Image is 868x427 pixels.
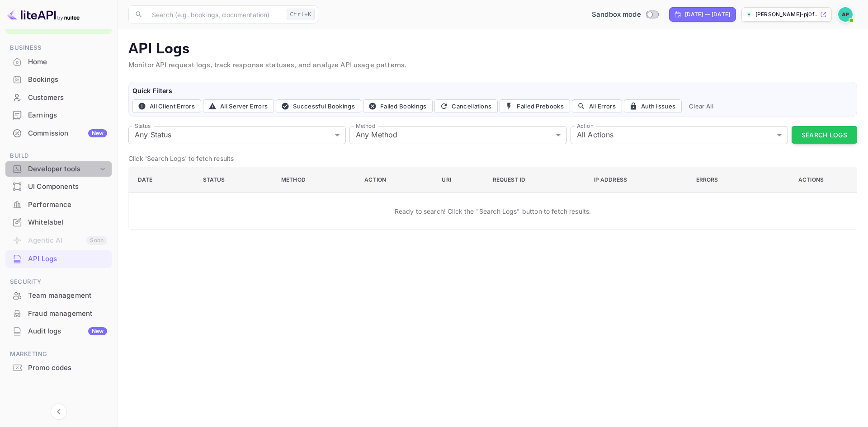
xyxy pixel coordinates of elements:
[792,126,857,144] button: Search Logs
[5,323,112,339] a: Audit logsNew
[28,164,98,174] div: Developer tools
[132,99,201,113] button: All Client Errors
[577,122,594,130] label: Action
[28,254,107,264] div: API Logs
[5,214,112,231] div: Whitelabel
[5,71,112,88] a: Bookings
[349,126,567,144] div: Any Method
[5,107,112,123] a: Earnings
[5,250,112,267] a: API Logs
[196,167,274,192] th: Status
[5,250,112,268] div: API Logs
[5,71,112,89] div: Bookings
[434,99,498,113] button: Cancellations
[28,309,107,319] div: Fraud management
[5,305,112,322] a: Fraud management
[767,167,857,192] th: Actions
[5,359,112,377] div: Promo codes
[838,7,853,22] img: Alexander Presman
[755,10,818,19] p: [PERSON_NAME]-pj0f...
[363,99,433,113] button: Failed Bookings
[28,217,107,228] div: Whitelabel
[434,167,485,192] th: URI
[28,110,107,121] div: Earnings
[500,99,570,113] button: Failed Prebooks
[146,5,283,23] input: Search (e.g. bookings, documentation)
[685,10,730,19] div: [DATE] — [DATE]
[5,178,112,195] a: UI Components
[128,40,857,58] p: API Logs
[203,99,274,113] button: All Server Errors
[592,9,641,20] span: Sandbox mode
[287,9,315,20] div: Ctrl+K
[5,125,112,142] div: CommissionNew
[624,99,682,113] button: Auth Issues
[5,161,112,177] div: Developer tools
[28,363,107,373] div: Promo codes
[5,196,112,214] div: Performance
[357,167,434,192] th: Action
[129,167,196,192] th: Date
[5,151,112,161] span: Build
[5,359,112,376] a: Promo codes
[28,326,107,337] div: Audit logs
[356,122,375,130] label: Method
[5,287,112,304] a: Team management
[128,60,857,71] p: Monitor API request logs, track response statuses, and analyze API usage patterns.
[276,99,361,113] button: Successful Bookings
[5,214,112,230] a: Whitelabel
[88,129,107,137] div: New
[28,200,107,210] div: Performance
[571,126,788,144] div: All Actions
[28,75,107,85] div: Bookings
[135,122,151,130] label: Status
[5,89,112,106] a: Customers
[88,327,107,335] div: New
[128,154,857,163] p: Click 'Search Logs' to fetch results
[685,99,717,113] button: Clear All
[588,9,662,20] div: Switch to Production mode
[28,93,107,103] div: Customers
[5,178,112,196] div: UI Components
[128,126,346,144] div: Any Status
[7,7,80,22] img: LiteAPI logo
[5,53,112,71] div: Home
[51,404,67,420] button: Collapse navigation
[28,182,107,192] div: UI Components
[5,277,112,287] span: Security
[274,167,357,192] th: Method
[5,43,112,53] span: Business
[5,53,112,70] a: Home
[5,107,112,124] div: Earnings
[5,196,112,213] a: Performance
[28,291,107,301] div: Team management
[5,349,112,359] span: Marketing
[486,167,587,192] th: Request ID
[5,89,112,107] div: Customers
[395,206,591,216] p: Ready to search! Click the "Search Logs" button to fetch results.
[5,287,112,305] div: Team management
[5,125,112,141] a: CommissionNew
[28,57,107,67] div: Home
[5,305,112,323] div: Fraud management
[5,323,112,340] div: Audit logsNew
[132,86,853,96] h6: Quick Filters
[572,99,622,113] button: All Errors
[28,128,107,139] div: Commission
[689,167,767,192] th: Errors
[587,167,689,192] th: IP Address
